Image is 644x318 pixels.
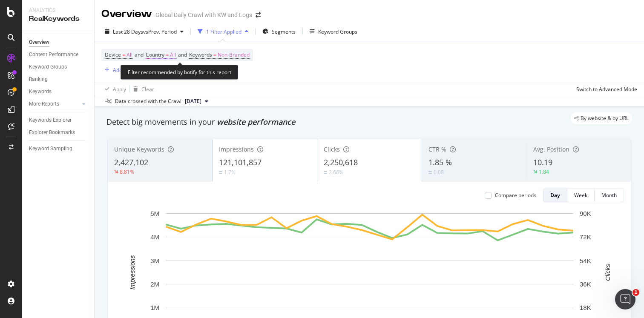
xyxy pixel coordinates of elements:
button: Apply [101,82,126,96]
button: 1 Filter Applied [194,25,252,38]
text: Impressions [129,255,136,289]
div: Keyword Groups [318,28,357,35]
div: arrow-right-arrow-left [256,12,261,18]
button: Segments [259,25,299,38]
span: Keywords [189,51,212,58]
div: Ranking [29,75,48,84]
div: Explorer Bookmarks [29,128,75,137]
span: CTR % [428,145,446,153]
span: and [178,51,187,58]
a: Keyword Sampling [29,144,88,153]
span: Segments [272,28,296,35]
text: 1M [150,304,159,311]
span: Country [146,51,164,58]
div: 1.7% [224,169,236,176]
span: Impressions [219,145,254,153]
text: 2M [150,281,159,288]
div: RealKeywords [29,14,87,24]
div: 0.08 [434,169,444,176]
button: Switch to Advanced Mode [573,82,637,96]
div: Overview [29,38,49,47]
text: 90K [580,210,591,217]
span: = [166,51,169,58]
button: Month [595,189,624,202]
div: Switch to Advanced Mode [576,86,637,93]
text: 54K [580,257,591,264]
img: Equal [324,171,327,174]
div: Global Daily Crawl with KW and Logs [155,11,252,19]
div: Keywords [29,87,52,96]
a: Keywords Explorer [29,116,88,125]
span: 1 [632,289,639,296]
span: Device [105,51,121,58]
span: vs Prev. Period [143,28,177,35]
span: All [126,49,132,61]
text: 3M [150,257,159,264]
span: Unique Keywords [114,145,164,153]
div: Data crossed with the Crawl [115,97,181,105]
div: Overview [101,7,152,21]
span: All [170,49,176,61]
a: Overview [29,38,88,47]
div: 1.84 [539,168,549,175]
span: Last 28 Days [113,28,143,35]
span: Clicks [324,145,340,153]
div: 2.66% [329,169,343,176]
text: 36K [580,281,591,288]
div: 8.81% [120,168,134,175]
div: Compare periods [495,192,536,199]
a: Keywords [29,87,88,96]
div: Analytics [29,7,87,14]
text: 4M [150,233,159,241]
button: Add Filter [101,65,135,75]
a: Ranking [29,75,88,84]
span: 2,427,102 [114,157,148,167]
button: Last 28 DaysvsPrev. Period [101,25,187,38]
div: Filter recommended by botify for this report [121,65,239,80]
a: More Reports [29,100,80,109]
div: Keyword Sampling [29,144,72,153]
span: Avg. Position [533,145,569,153]
span: Non-Branded [218,49,250,61]
div: More Reports [29,100,59,109]
span: = [122,51,125,58]
text: Clicks [604,264,611,281]
a: Explorer Bookmarks [29,128,88,137]
div: legacy label [571,112,632,124]
span: and [135,51,144,58]
span: 121,101,857 [219,157,262,167]
a: Content Performance [29,50,88,59]
text: 18K [580,304,591,311]
span: = [213,51,216,58]
img: Equal [219,171,222,174]
span: By website & by URL [581,116,629,121]
text: 5M [150,210,159,217]
div: Content Performance [29,50,78,59]
button: Keyword Groups [306,25,361,38]
img: Equal [428,171,432,174]
span: 1.85 % [428,157,452,167]
div: Month [601,192,617,199]
span: 2,250,618 [324,157,358,167]
div: Apply [113,86,126,93]
button: [DATE] [181,96,212,106]
div: Day [550,192,560,199]
button: Week [567,189,595,202]
text: 72K [580,233,591,241]
div: 1 Filter Applied [206,28,241,35]
div: Add Filter [113,66,135,74]
div: Clear [141,86,154,93]
div: Keywords Explorer [29,116,72,125]
button: Clear [130,82,154,96]
span: 2025 Sep. 24th [185,97,201,105]
div: Keyword Groups [29,63,67,72]
a: Keyword Groups [29,63,88,72]
button: Day [543,189,567,202]
iframe: Intercom live chat [615,289,635,309]
div: Week [574,192,587,199]
span: 10.19 [533,157,552,167]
